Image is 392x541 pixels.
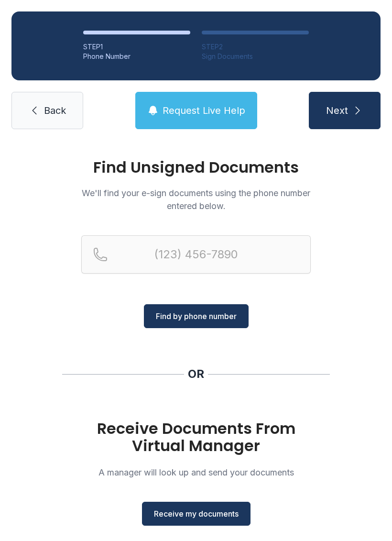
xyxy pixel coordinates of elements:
[83,42,190,52] div: STEP 1
[156,310,237,322] span: Find by phone number
[81,466,311,479] p: A manager will look up and send your documents
[188,366,204,382] div: OR
[81,160,311,175] h1: Find Unsigned Documents
[81,235,311,274] input: Reservation phone number
[154,508,239,519] span: Receive my documents
[81,187,311,212] p: We'll find your e-sign documents using the phone number entered below.
[202,52,309,61] div: Sign Documents
[81,420,311,454] h1: Receive Documents From Virtual Manager
[83,52,190,61] div: Phone Number
[326,104,348,117] span: Next
[163,104,245,117] span: Request Live Help
[44,104,66,117] span: Back
[202,42,309,52] div: STEP 2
